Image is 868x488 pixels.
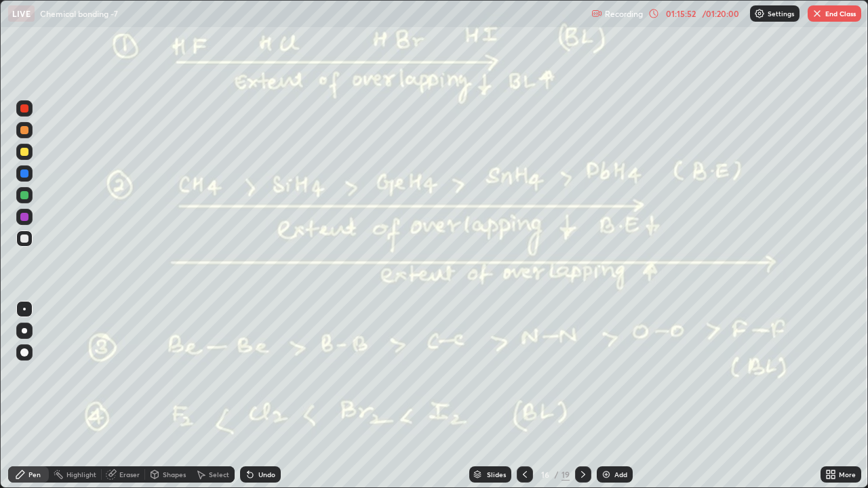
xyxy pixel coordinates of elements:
[561,468,570,481] div: 19
[487,471,506,478] div: Slides
[808,5,861,22] button: End Class
[12,8,31,19] p: LIVE
[555,470,559,479] div: /
[812,8,823,19] img: end-class-cross
[119,471,140,478] div: Eraser
[700,9,742,18] div: / 01:20:00
[209,471,229,478] div: Select
[538,470,552,479] div: 16
[662,9,700,18] div: 01:15:52
[601,469,612,480] img: add-slide-button
[605,9,643,19] p: Recording
[839,471,856,478] div: More
[591,8,602,19] img: recording.375f2c34.svg
[28,471,41,478] div: Pen
[258,471,275,478] div: Undo
[614,471,627,478] div: Add
[40,8,118,19] p: Chemical bonding -7
[754,8,765,19] img: class-settings-icons
[768,10,794,17] p: Settings
[163,471,186,478] div: Shapes
[66,471,96,478] div: Highlight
